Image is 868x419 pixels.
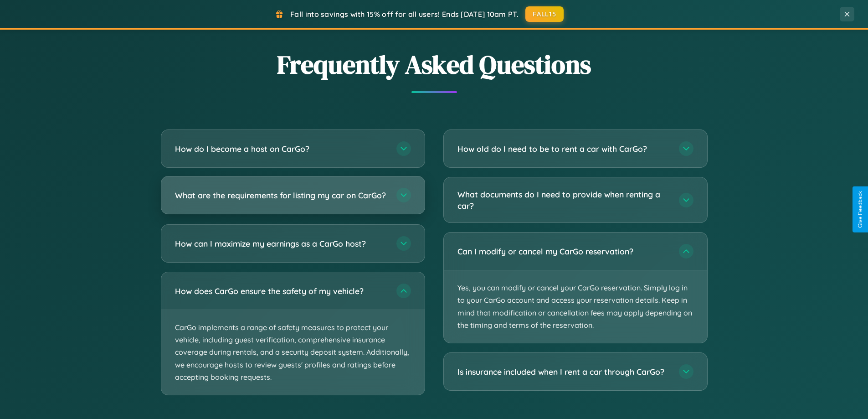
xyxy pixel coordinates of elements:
[161,310,425,395] p: CarGo implements a range of safety measures to protect your vehicle, including guest verification...
[444,270,707,343] p: Yes, you can modify or cancel your CarGo reservation. Simply log in to your CarGo account and acc...
[175,238,387,249] h3: How can I maximize my earnings as a CarGo host?
[175,285,387,297] h3: How does CarGo ensure the safety of my vehicle?
[161,47,708,82] h2: Frequently Asked Questions
[457,366,670,378] h3: Is insurance included when I rent a car through CarGo?
[457,246,670,257] h3: Can I modify or cancel my CarGo reservation?
[525,6,564,22] button: FALL15
[175,190,387,201] h3: What are the requirements for listing my car on CarGo?
[457,189,670,211] h3: What documents do I need to provide when renting a car?
[175,143,387,155] h3: How do I become a host on CarGo?
[857,191,863,228] div: Give Feedback
[457,143,670,155] h3: How old do I need to be to rent a car with CarGo?
[290,10,519,19] span: Fall into savings with 15% off for all users! Ends [DATE] 10am PT.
